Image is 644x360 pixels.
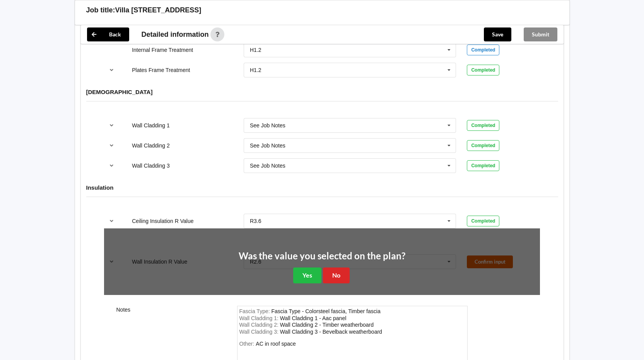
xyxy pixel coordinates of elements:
button: No [323,267,350,283]
label: Wall Cladding 2 [132,142,170,149]
div: Completed [467,65,499,75]
div: Completed [467,140,499,151]
div: Completed [467,160,499,171]
button: Back [87,27,129,41]
span: Wall Cladding 1 : [239,315,280,321]
label: Ceiling Insulation R Value [132,218,193,224]
div: Completed [467,45,499,55]
h4: Insulation [86,184,558,191]
div: R3.6 [250,218,261,224]
button: Yes [293,267,321,283]
button: reference-toggle [104,118,119,132]
h3: Villa [STREET_ADDRESS] [115,6,202,15]
div: H1.2 [250,47,261,53]
h3: Job title: [86,6,115,15]
div: See Job Notes [250,123,285,128]
div: WallCladding1 [280,315,346,321]
div: See Job Notes [250,143,285,148]
span: Detailed information [142,31,209,38]
label: Wall Cladding 1 [132,122,170,129]
label: Plates Frame Treatment [132,67,190,73]
button: reference-toggle [104,214,119,228]
div: WallCladding3 [280,329,382,335]
div: WallCladding2 [280,322,374,328]
button: reference-toggle [104,63,119,77]
div: Other [256,341,296,347]
h4: [DEMOGRAPHIC_DATA] [86,88,558,96]
button: reference-toggle [104,139,119,153]
label: Internal Frame Treatment [132,47,193,53]
h2: Was the value you selected on the plan? [239,250,405,262]
button: reference-toggle [104,159,119,173]
div: H1.2 [250,67,261,73]
div: Completed [467,216,499,226]
div: Completed [467,120,499,131]
div: See Job Notes [250,163,285,168]
span: Fascia Type : [239,308,272,314]
span: Other: [239,341,256,347]
span: Wall Cladding 2 : [239,322,280,328]
label: Wall Cladding 3 [132,163,170,169]
div: FasciaType [272,308,381,314]
button: Save [484,27,511,41]
span: Wall Cladding 3 : [239,329,280,335]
